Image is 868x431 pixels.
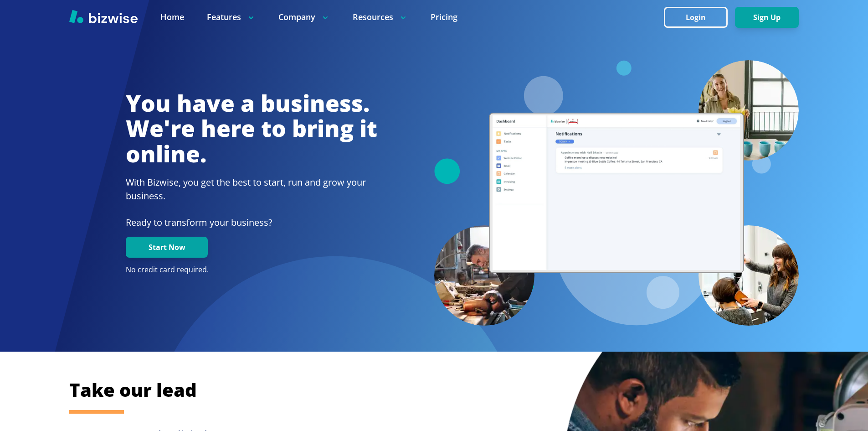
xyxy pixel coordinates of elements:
h2: With Bizwise, you get the best to start, run and grow your business. [126,176,377,203]
button: Start Now [126,237,208,258]
button: Sign Up [735,7,799,28]
p: Resources [353,11,408,23]
button: Login [664,7,728,28]
h1: You have a business. We're here to bring it online. [126,91,377,167]
a: Sign Up [735,13,799,22]
p: Features [207,11,256,23]
img: Bizwise Logo [69,10,138,23]
a: Home [160,11,184,23]
p: No credit card required. [126,265,377,275]
a: Start Now [126,243,208,252]
h2: Take our lead [69,378,753,402]
a: Login [664,13,735,22]
p: Company [278,11,330,23]
a: Pricing [431,11,457,23]
p: Ready to transform your business? [126,216,377,229]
